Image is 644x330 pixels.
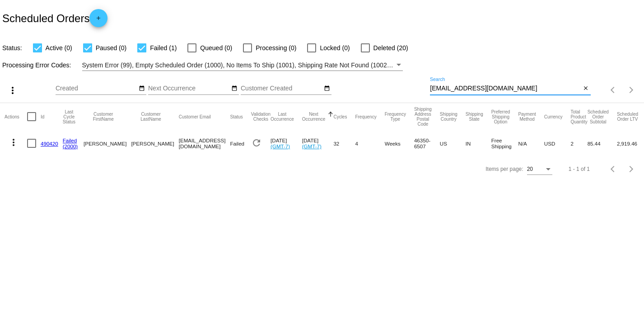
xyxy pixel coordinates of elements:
mat-icon: date_range [231,85,238,92]
button: Change sorting for LastProcessingCycleId [63,109,75,124]
button: Change sorting for LifetimeValue [617,112,638,122]
button: Change sorting for LastOccurrenceUtc [271,112,294,122]
div: 1 - 1 of 1 [569,166,590,172]
a: 490420 [41,141,58,146]
input: Search [430,85,581,92]
mat-header-cell: Total Product Quantity [570,103,587,130]
span: Status: [2,44,22,52]
mat-cell: US [440,130,466,156]
button: Change sorting for ShippingCountry [440,112,457,122]
button: Next page [622,81,640,99]
mat-icon: close [583,85,589,92]
mat-cell: IN [466,130,491,156]
span: Processing (0) [256,42,296,53]
a: (2000) [63,143,78,149]
button: Change sorting for CustomerLastName [131,112,170,122]
mat-cell: [EMAIL_ADDRESS][DOMAIN_NAME] [179,130,230,156]
mat-icon: more_vert [8,137,19,148]
mat-cell: [PERSON_NAME] [84,130,131,156]
mat-cell: [PERSON_NAME] [131,130,178,156]
button: Change sorting for ShippingPostcode [414,107,432,127]
button: Change sorting for Status [230,114,243,119]
mat-cell: N/A [518,130,544,156]
button: Change sorting for CustomerEmail [179,114,211,119]
button: Clear [581,84,591,94]
mat-cell: Weeks [385,130,414,156]
a: Failed [63,137,77,143]
mat-header-cell: Validation Checks [251,103,271,130]
mat-icon: date_range [324,85,330,92]
button: Change sorting for Frequency [355,114,376,119]
button: Change sorting for Cycles [333,114,347,119]
span: 20 [527,166,533,172]
button: Change sorting for PreferredShippingOption [491,109,510,124]
span: Processing Error Codes: [2,61,71,69]
mat-icon: date_range [139,85,145,92]
span: Queued (0) [200,42,232,53]
mat-icon: add [93,15,104,26]
div: Items per page: [485,166,523,172]
input: Customer Created [241,85,322,92]
button: Change sorting for CurrencyIso [544,114,563,119]
span: Locked (0) [320,42,350,53]
a: (GMT-7) [302,143,322,149]
button: Change sorting for Subtotal [588,109,609,124]
mat-icon: more_vert [7,85,18,96]
span: Active (0) [46,42,72,53]
button: Change sorting for PaymentMethod.Type [518,112,536,122]
mat-select: Filter by Processing Error Codes [82,60,403,71]
button: Change sorting for NextOccurrenceUtc [302,112,326,122]
button: Change sorting for CustomerFirstName [84,112,123,122]
mat-cell: 85.44 [588,130,617,156]
input: Created [56,85,137,92]
button: Previous page [604,160,622,178]
button: Change sorting for FrequencyType [385,112,406,122]
mat-cell: 4 [355,130,384,156]
mat-cell: [DATE] [271,130,302,156]
span: Failed (1) [150,42,177,53]
mat-cell: [DATE] [302,130,334,156]
mat-icon: refresh [251,137,262,148]
button: Change sorting for Id [41,114,44,119]
mat-cell: Free Shipping [491,130,518,156]
a: (GMT-7) [271,143,290,149]
mat-cell: 46350-6507 [414,130,440,156]
mat-cell: 32 [333,130,355,156]
span: Deleted (20) [373,42,408,53]
mat-cell: 2 [570,130,587,156]
span: Failed [230,141,244,146]
input: Next Occurrence [148,85,229,92]
mat-cell: USD [544,130,571,156]
mat-header-cell: Actions [5,103,27,130]
button: Previous page [604,81,622,99]
button: Change sorting for ShippingState [466,112,483,122]
span: Paused (0) [96,42,126,53]
mat-select: Items per page: [527,166,552,173]
button: Next page [622,160,640,178]
h2: Scheduled Orders [2,9,107,27]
